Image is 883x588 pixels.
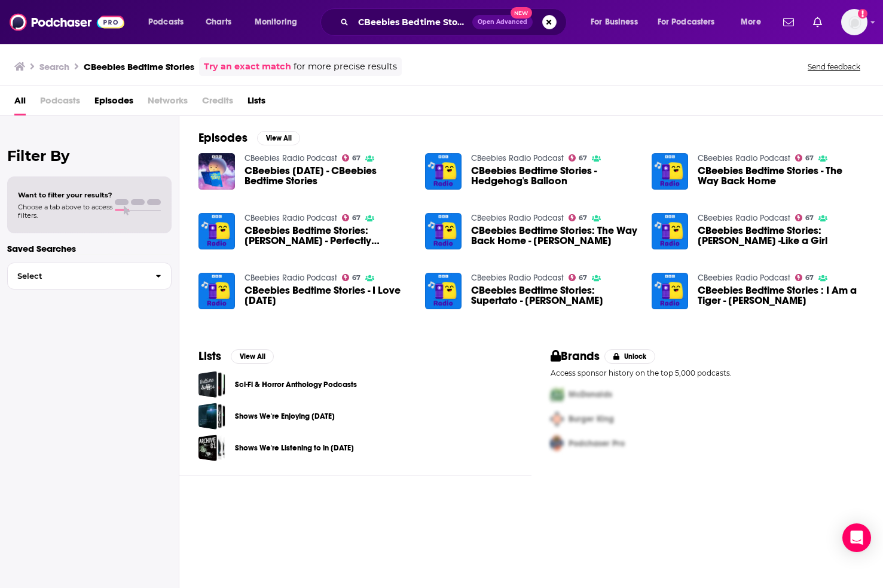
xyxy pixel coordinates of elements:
img: CBeebies Bedtime Stories - The Way Back Home [652,153,688,190]
span: 67 [352,275,360,281]
span: 67 [805,156,814,161]
a: Show notifications dropdown [778,12,799,32]
span: For Business [591,14,638,31]
span: Choose a tab above to access filters. [18,203,112,220]
span: 67 [579,156,587,161]
a: CBeebies Radio Podcast [471,153,564,163]
a: EpisodesView All [198,130,300,145]
img: Podchaser - Follow, Share and Rate Podcasts [10,11,124,33]
h2: Episodes [198,130,248,145]
a: Shows We're Listening to in November 2021 [198,434,225,461]
img: CBeebies Bedtime Stories - Hedgehog's Balloon [425,153,462,190]
span: Logged in as ElaineatWink [841,9,867,35]
a: 67 [342,154,361,162]
span: Podcasts [40,91,80,115]
span: 67 [805,215,814,221]
span: Networks [148,91,188,115]
span: New [511,7,532,19]
a: CBeebies Bedtime Stories - The Way Back Home [698,166,864,186]
a: CBeebies Radio Podcast [245,153,337,163]
button: Show profile menu [841,9,867,35]
span: Podcasts [148,14,184,31]
img: CBeebies Bedtime Stories: Joanna Froggatt -Like a Girl [652,213,688,249]
a: CBeebies Radio Podcast [471,213,564,223]
h3: Search [39,61,69,72]
a: Sci-Fi & Horror Anthology Podcasts [198,371,225,398]
span: Monitoring [255,14,297,31]
a: CBeebies Radio Podcast [698,213,790,223]
a: Lists [248,91,265,115]
a: Episodes [94,91,133,115]
a: All [14,91,26,115]
div: Search podcasts, credits, & more... [332,8,578,36]
button: Open AdvancedNew [472,15,533,29]
a: CBeebies Radio Podcast [245,213,337,223]
span: Open Advanced [478,19,527,25]
a: CBeebies Bedtime Stories : I Am a Tiger - Tom Hardy [698,285,864,306]
span: More [741,14,761,31]
span: Charts [206,14,231,31]
button: open menu [582,13,653,32]
svg: Add a profile image [858,9,867,19]
span: 67 [579,215,587,221]
button: View All [231,349,274,364]
a: Shows We're Enjoying October 2021 [198,403,225,429]
span: Burger King [569,414,614,424]
span: 67 [579,275,587,281]
span: 67 [805,275,814,281]
a: CBeebies Radio Podcast [471,273,564,283]
a: CBeebies Bedtime Stories: Joanna Froggatt -Like a Girl [698,226,864,246]
span: Credits [202,91,233,115]
img: CBeebies Bedtime Stories - I Love Chinese New Year [198,273,235,309]
a: Sci-Fi & Horror Anthology Podcasts [235,378,357,391]
h3: CBeebies Bedtime Stories [84,61,194,72]
button: View All [257,131,300,145]
button: open menu [650,13,732,32]
a: CBeebies Bedtime Stories: Supertato - Tom Hiddleston [471,285,637,306]
a: Charts [198,13,239,32]
h2: Filter By [7,147,172,164]
a: Shows We're Enjoying [DATE] [235,410,335,423]
img: Third Pro Logo [546,431,569,456]
span: For Podcasters [658,14,715,31]
a: CBeebies Bedtime Stories - Hedgehog's Balloon [471,166,637,186]
button: open menu [140,13,199,32]
span: McDonalds [569,389,612,400]
p: Saved Searches [7,243,172,254]
h2: Brands [551,349,600,364]
a: CBeebies Bedtime Stories: The Way Back Home - David Tennant [471,226,637,246]
span: CBeebies Bedtime Stories: The Way Back Home - [PERSON_NAME] [471,226,637,246]
input: Search podcasts, credits, & more... [353,13,472,32]
img: CBeebies Bedtime Stories: The Way Back Home - David Tennant [425,213,462,249]
span: 67 [352,215,360,221]
span: CBeebies Bedtime Stories: [PERSON_NAME] -Like a Girl [698,226,864,246]
button: Unlock [604,349,655,364]
button: Send feedback [804,62,864,72]
img: CBeebies Bedtime Stories: Supertato - Tom Hiddleston [425,273,462,309]
img: CBeebies Bedtime Stories: Olly Alexander - Perfectly Norman [198,213,235,249]
a: 67 [569,214,588,221]
span: for more precise results [294,60,397,74]
a: 67 [342,214,361,221]
a: CBeebies Bedtime Stories : I Am a Tiger - Tom Hardy [652,273,688,309]
span: CBeebies Bedtime Stories - I Love [DATE] [245,285,411,306]
a: CBeebies Radio Podcast [698,273,790,283]
span: Want to filter your results? [18,191,112,199]
span: Select [8,272,146,280]
div: Open Intercom Messenger [842,523,871,552]
img: CBeebies World Book Day - CBeebies Bedtime Stories [198,153,235,190]
a: CBeebies Radio Podcast [698,153,790,163]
